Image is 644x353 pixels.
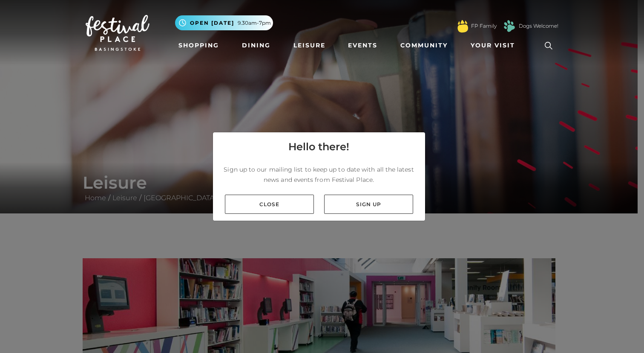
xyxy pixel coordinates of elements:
span: Your Visit [471,41,515,50]
a: Sign up [324,195,413,214]
p: Sign up to our mailing list to keep up to date with all the latest news and events from Festival ... [220,164,418,185]
button: Open [DATE] 9.30am-7pm [175,15,273,30]
span: Open [DATE] [190,19,234,27]
img: Festival Place Logo [86,15,149,51]
a: Dining [239,38,274,53]
a: FP Family [471,22,497,30]
a: Shopping [175,38,222,53]
span: 9.30am-7pm [238,19,271,27]
a: Close [225,195,314,214]
h4: Hello there! [288,139,349,155]
a: Your Visit [467,38,523,53]
a: Dogs Welcome! [519,22,558,30]
a: Leisure [290,38,329,53]
a: Community [397,38,451,53]
a: Events [345,38,381,53]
